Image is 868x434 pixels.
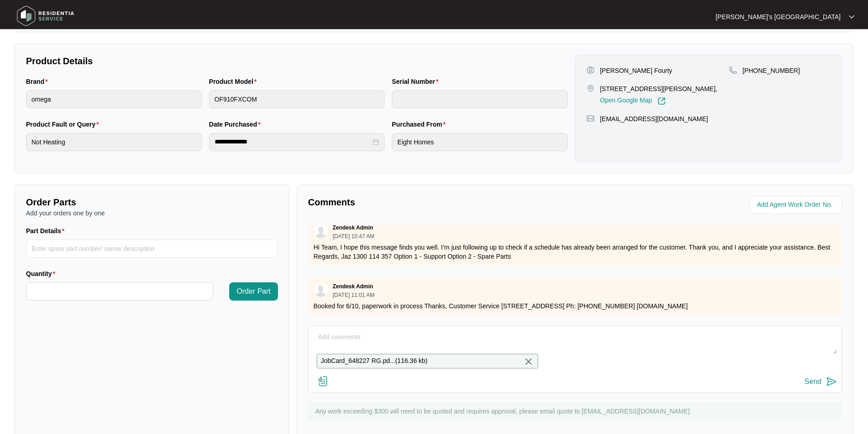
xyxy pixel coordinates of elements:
p: Product Details [26,55,568,67]
img: Link-External [657,97,666,105]
p: Booked for 6/10, paperwork in process Thanks, Customer Service [STREET_ADDRESS] Ph: [PHONE_NUMBER... [313,301,837,311]
p: [PERSON_NAME]'s [GEOGRAPHIC_DATA] [716,12,841,21]
p: Order Parts [26,196,278,209]
label: Product Model [209,77,261,86]
button: Order Part [229,282,278,301]
p: JobCard_648227 RG.pd... ( 116.36 kb ) [321,356,427,366]
input: Product Fault or Query [26,133,202,151]
img: user-pin [586,66,595,74]
input: Serial Number [392,90,568,108]
input: Date Purchased [215,137,371,147]
input: Quantity [26,283,213,300]
p: [PHONE_NUMBER] [743,66,800,75]
p: Comments [308,196,569,209]
p: [PERSON_NAME] Fourty [600,66,673,75]
img: dropdown arrow [849,15,854,19]
p: Hi Team, I hope this message finds you well. I’m just following up to check if a schedule has alr... [313,243,837,261]
input: Add Agent Work Order No. [757,199,837,210]
p: Add your orders one by one [26,209,278,218]
label: Purchased From [392,120,449,129]
label: Product Fault or Query [26,120,103,129]
img: map-pin [586,84,595,92]
label: Part Details [26,226,68,235]
input: Purchased From [392,133,568,151]
input: Product Model [209,90,385,108]
p: [EMAIL_ADDRESS][DOMAIN_NAME] [600,114,708,123]
label: Quantity [26,269,59,278]
input: Part Details [26,240,278,258]
p: Zendesk Admin [333,224,373,231]
a: Open Google Map [600,97,666,105]
p: Any work exceeding $300 will need to be quoted and requires approval, please email quote to [EMAI... [315,407,837,416]
img: user.svg [314,283,328,297]
span: Order Part [236,286,271,297]
p: [DATE] 11:01 AM [333,292,375,298]
img: map-pin [586,114,595,123]
input: Brand [26,90,202,108]
p: [DATE] 10:47 AM [333,234,375,239]
img: residentia service logo [14,2,77,30]
img: close [523,356,534,367]
img: send-icon.svg [826,376,837,387]
img: file-attachment-doc.svg [318,376,329,387]
p: Zendesk Admin [333,283,373,290]
label: Date Purchased [209,120,264,129]
div: Send [805,378,822,386]
img: user.svg [314,225,328,238]
p: [STREET_ADDRESS][PERSON_NAME], [600,84,718,93]
label: Brand [26,77,51,86]
button: Send [805,376,837,388]
img: map-pin [729,66,737,74]
label: Serial Number [392,77,442,86]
